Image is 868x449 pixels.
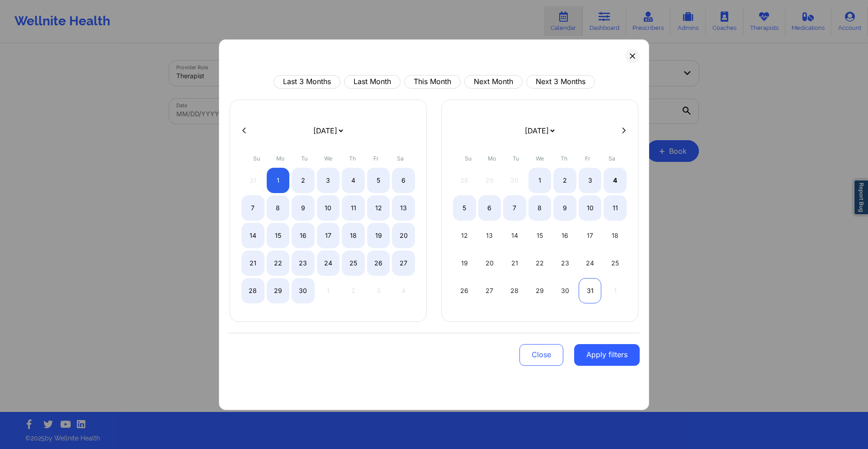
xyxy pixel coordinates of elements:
button: Close [519,344,563,366]
div: Wed Oct 01 2025 [528,168,552,193]
div: Fri Oct 10 2025 [579,195,602,221]
abbr: Tuesday [513,155,519,162]
div: Sat Sep 27 2025 [392,250,415,276]
div: Fri Oct 31 2025 [579,278,602,303]
div: Wed Oct 08 2025 [528,195,552,221]
button: Next Month [464,75,523,89]
div: Fri Sep 26 2025 [367,250,390,276]
div: Thu Oct 02 2025 [553,168,576,193]
div: Thu Sep 18 2025 [342,223,365,248]
abbr: Thursday [561,155,567,162]
div: Mon Sep 08 2025 [267,195,290,221]
div: Sat Sep 06 2025 [392,168,415,193]
div: Wed Sep 10 2025 [317,195,340,221]
div: Sat Oct 18 2025 [604,223,627,248]
div: Mon Sep 01 2025 [267,168,290,193]
div: Mon Sep 29 2025 [267,278,290,303]
abbr: Wednesday [536,155,544,162]
div: Tue Oct 07 2025 [503,195,526,221]
abbr: Saturday [397,155,404,162]
div: Fri Oct 17 2025 [579,223,602,248]
div: Tue Sep 09 2025 [292,195,315,221]
div: Wed Oct 29 2025 [528,278,552,303]
div: Sat Oct 04 2025 [604,168,627,193]
div: Sun Oct 19 2025 [453,250,476,276]
div: Sun Oct 12 2025 [453,223,476,248]
div: Mon Sep 15 2025 [267,223,290,248]
div: Fri Oct 03 2025 [579,168,602,193]
div: Fri Sep 05 2025 [367,168,390,193]
div: Sun Oct 05 2025 [453,195,476,221]
abbr: Saturday [609,155,615,162]
div: Tue Sep 16 2025 [292,223,315,248]
div: Mon Oct 20 2025 [478,250,501,276]
div: Sat Oct 11 2025 [604,195,627,221]
div: Wed Oct 22 2025 [528,250,552,276]
div: Tue Sep 02 2025 [292,168,315,193]
div: Tue Oct 21 2025 [503,250,526,276]
abbr: Friday [585,155,590,162]
div: Sat Sep 20 2025 [392,223,415,248]
div: Thu Oct 23 2025 [553,250,576,276]
button: Last 3 Months [274,75,340,89]
abbr: Tuesday [301,155,307,162]
button: This Month [404,75,461,89]
div: Sun Oct 26 2025 [453,278,476,303]
abbr: Monday [488,155,496,162]
div: Tue Oct 28 2025 [503,278,526,303]
div: Fri Oct 24 2025 [579,250,602,276]
div: Wed Sep 24 2025 [317,250,340,276]
div: Fri Sep 12 2025 [367,195,390,221]
div: Sun Sep 28 2025 [241,278,264,303]
div: Fri Sep 19 2025 [367,223,390,248]
abbr: Sunday [253,155,260,162]
div: Mon Oct 06 2025 [478,195,501,221]
div: Thu Oct 16 2025 [553,223,576,248]
div: Thu Sep 11 2025 [342,195,365,221]
div: Sat Oct 25 2025 [604,250,627,276]
abbr: Sunday [465,155,472,162]
abbr: Wednesday [324,155,332,162]
div: Wed Sep 03 2025 [317,168,340,193]
button: Apply filters [574,344,640,366]
div: Sat Sep 13 2025 [392,195,415,221]
div: Mon Oct 13 2025 [478,223,501,248]
div: Tue Sep 23 2025 [292,250,315,276]
div: Sun Sep 07 2025 [241,195,264,221]
div: Mon Sep 22 2025 [267,250,290,276]
div: Wed Oct 15 2025 [528,223,552,248]
div: Thu Oct 09 2025 [553,195,576,221]
button: Last Month [344,75,401,89]
div: Tue Sep 30 2025 [292,278,315,303]
abbr: Thursday [349,155,356,162]
div: Sun Sep 14 2025 [241,223,264,248]
button: Next 3 Months [526,75,595,89]
div: Thu Oct 30 2025 [553,278,576,303]
div: Thu Sep 04 2025 [342,168,365,193]
div: Thu Sep 25 2025 [342,250,365,276]
div: Sun Sep 21 2025 [241,250,264,276]
div: Wed Sep 17 2025 [317,223,340,248]
abbr: Friday [373,155,379,162]
abbr: Monday [276,155,284,162]
div: Tue Oct 14 2025 [503,223,526,248]
div: Mon Oct 27 2025 [478,278,501,303]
